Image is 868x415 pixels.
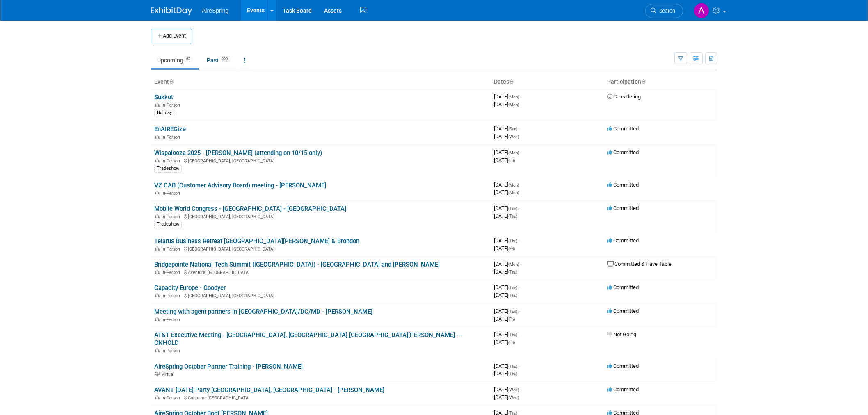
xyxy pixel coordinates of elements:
[494,363,520,369] span: [DATE]
[219,56,230,62] span: 990
[607,284,639,290] span: Committed
[184,56,193,62] span: 62
[607,149,639,155] span: Committed
[604,75,717,89] th: Participation
[151,75,491,89] th: Event
[154,331,463,347] a: AT&T Executive Meeting - [GEOGRAPHIC_DATA], [GEOGRAPHIC_DATA] [GEOGRAPHIC_DATA][PERSON_NAME] --- ...
[154,261,440,268] a: Bridgepointe National Tech Summit ([GEOGRAPHIC_DATA]) - [GEOGRAPHIC_DATA] and [PERSON_NAME]
[162,293,183,299] span: In-Person
[508,270,517,274] span: (Thu)
[494,370,517,376] span: [DATE]
[494,237,520,244] span: [DATE]
[494,261,521,267] span: [DATE]
[154,109,174,116] div: Holiday
[607,261,672,267] span: Committed & Have Table
[645,4,683,18] a: Search
[155,246,160,251] img: In-Person Event
[162,395,183,401] span: In-Person
[162,191,183,196] span: In-Person
[494,125,520,132] span: [DATE]
[508,239,517,243] span: (Thu)
[607,363,639,369] span: Committed
[508,388,519,392] span: (Wed)
[154,363,303,370] a: AireSpring October Partner Training - [PERSON_NAME]
[494,205,520,211] span: [DATE]
[494,101,519,107] span: [DATE]
[607,237,639,244] span: Committed
[154,165,182,172] div: Tradeshow
[151,29,192,43] button: Add Event
[162,348,183,353] span: In-Person
[202,7,228,14] span: AireSpring
[508,293,517,298] span: (Thu)
[508,135,519,139] span: (Wed)
[656,8,675,14] span: Search
[520,386,521,392] span: -
[201,52,236,68] a: Past990
[508,127,517,131] span: (Sun)
[494,269,517,275] span: [DATE]
[155,191,160,195] img: In-Person Event
[491,75,604,89] th: Dates
[509,78,513,85] a: Sort by Start Date
[494,93,521,100] span: [DATE]
[155,103,160,107] img: In-Person Event
[155,214,160,218] img: In-Person Event
[607,308,639,314] span: Committed
[162,372,176,377] span: Virtual
[494,149,521,155] span: [DATE]
[520,261,521,267] span: -
[508,183,519,187] span: (Mon)
[508,158,515,163] span: (Fri)
[154,269,487,275] div: Aventura, [GEOGRAPHIC_DATA]
[694,3,709,18] img: Aila Ortiaga
[154,245,487,252] div: [GEOGRAPHIC_DATA], [GEOGRAPHIC_DATA]
[494,386,521,392] span: [DATE]
[508,95,519,99] span: (Mon)
[162,135,183,140] span: In-Person
[155,372,160,376] img: Virtual Event
[519,308,520,314] span: -
[154,149,322,157] a: Wispalooza 2025 - [PERSON_NAME] (attending on 10/15 only)
[508,206,517,211] span: (Tue)
[494,339,515,345] span: [DATE]
[494,189,519,195] span: [DATE]
[494,284,520,290] span: [DATE]
[155,293,160,297] img: In-Person Event
[520,149,521,155] span: -
[154,394,487,401] div: Gahanna, [GEOGRAPHIC_DATA]
[154,157,487,164] div: [GEOGRAPHIC_DATA], [GEOGRAPHIC_DATA]
[508,364,517,369] span: (Thu)
[155,135,160,139] img: In-Person Event
[519,363,520,369] span: -
[494,157,515,163] span: [DATE]
[155,270,160,274] img: In-Person Event
[607,182,639,188] span: Committed
[519,237,520,244] span: -
[519,284,520,290] span: -
[508,214,517,219] span: (Thu)
[607,386,639,392] span: Committed
[508,340,515,345] span: (Fri)
[154,93,173,101] a: Sukkot
[154,125,186,133] a: EnAIREGize
[508,150,519,155] span: (Mon)
[155,317,160,321] img: In-Person Event
[508,317,515,322] span: (Fri)
[154,182,326,189] a: VZ CAB (Customer Advisory Board) meeting - [PERSON_NAME]
[641,78,645,85] a: Sort by Participation Type
[151,7,192,15] img: ExhibitDay
[494,133,519,139] span: [DATE]
[494,182,521,188] span: [DATE]
[508,103,519,107] span: (Mon)
[162,246,183,252] span: In-Person
[508,333,517,337] span: (Thu)
[508,309,517,314] span: (Tue)
[162,214,183,219] span: In-Person
[508,246,515,251] span: (Fri)
[508,395,519,400] span: (Wed)
[494,292,517,298] span: [DATE]
[508,285,517,290] span: (Tue)
[154,386,384,394] a: AVANT [DATE] Party [GEOGRAPHIC_DATA], [GEOGRAPHIC_DATA] - [PERSON_NAME]
[151,52,199,68] a: Upcoming62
